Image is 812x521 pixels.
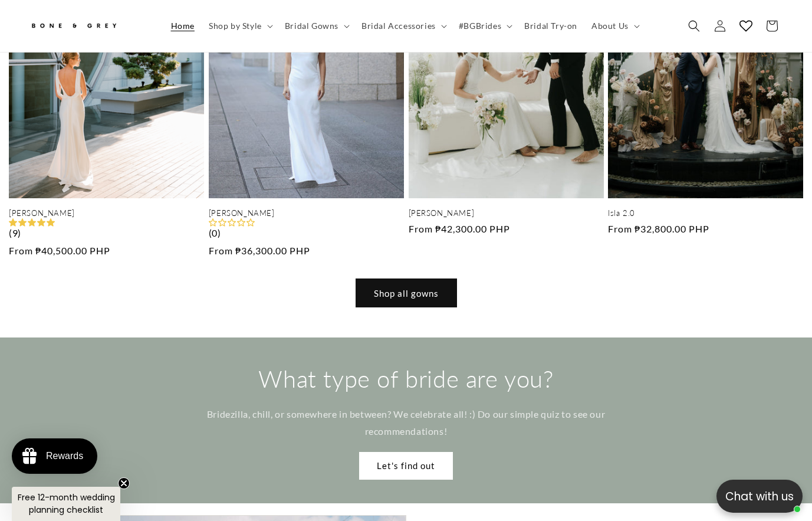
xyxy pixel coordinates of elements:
a: Shop all gowns [356,279,456,307]
span: Shop by Style [209,21,262,31]
a: [PERSON_NAME] [209,208,404,218]
a: Isla 2.0 [608,208,803,218]
a: Home [164,14,202,38]
a: [PERSON_NAME] [409,208,604,218]
span: Bridal Try-on [524,21,577,31]
summary: Bridal Gowns [278,14,354,38]
span: About Us [591,21,629,31]
summary: Shop by Style [202,14,278,38]
h2: What type of bride are you? [176,363,636,394]
a: [PERSON_NAME] [9,208,204,218]
summary: Search [681,13,707,39]
summary: #BGBrides [452,14,517,38]
summary: About Us [584,14,645,38]
img: Bone and Grey Bridal [29,17,118,36]
a: Bone and Grey Bridal [25,12,152,40]
summary: Bridal Accessories [354,14,452,38]
span: #BGBrides [459,21,501,31]
p: Chat with us [716,488,803,505]
div: Rewards [46,451,83,461]
button: Open chatbox [716,480,803,513]
p: Bridezilla, chill, or somewhere in between? We celebrate all! :) Do our simple quiz to see our re... [176,406,636,440]
a: Let's find out [359,452,453,480]
span: Bridal Gowns [285,21,338,31]
span: Bridal Accessories [361,21,436,31]
a: Bridal Try-on [517,14,584,38]
button: Close teaser [118,477,130,489]
span: Home [171,21,195,31]
span: Free 12-month wedding planning checklist [18,491,115,516]
div: Free 12-month wedding planning checklistClose teaser [12,487,120,521]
